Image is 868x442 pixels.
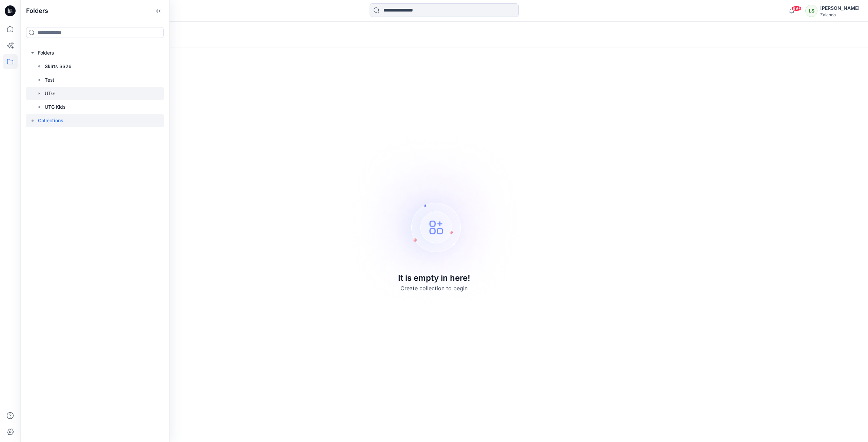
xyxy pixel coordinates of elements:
[805,5,817,17] div: LS
[820,4,860,12] div: [PERSON_NAME]
[339,126,529,316] img: Empty collections page
[820,12,860,17] div: Zalando
[791,6,802,11] span: 99+
[398,272,470,284] p: It is empty in here!
[45,62,72,70] p: Skirts SS26
[400,284,468,292] p: Create collection to begin
[38,117,63,125] p: Collections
